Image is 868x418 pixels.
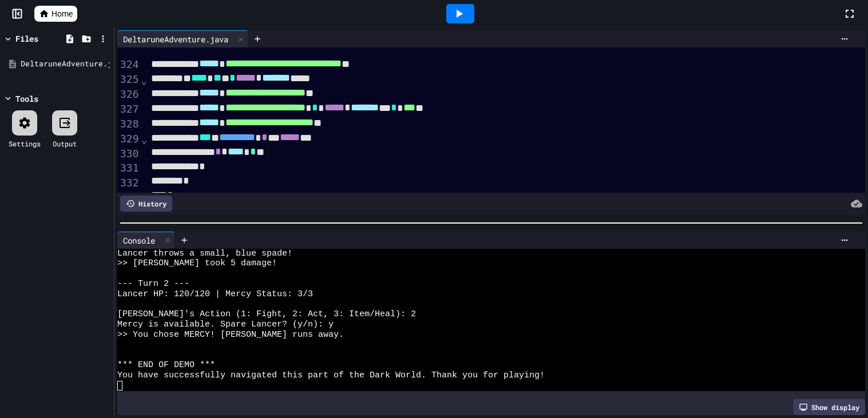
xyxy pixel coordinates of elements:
span: You have successfully navigated this part of the Dark World. Thank you for playing! [117,371,545,381]
span: Lancer throws a small, blue spade! [117,249,292,259]
div: 327 [117,102,141,117]
div: Output [53,138,77,149]
span: Lancer HP: 120/120 | Mercy Status: 3/3 [117,289,313,300]
div: 333 [117,190,141,204]
span: Fold line [141,74,148,86]
div: Settings [9,138,41,149]
div: 328 [117,117,141,132]
div: 329 [117,132,141,146]
div: Console [117,232,175,249]
span: Mercy is available. Spare Lancer? (y/n): y [117,320,334,330]
div: DeltaruneAdventure.java [117,30,248,47]
span: >> [PERSON_NAME] took 5 damage! [117,258,277,269]
div: 324 [117,57,141,72]
div: 332 [117,176,141,190]
span: Fold line [141,133,148,145]
div: Show display [793,399,865,415]
span: --- Turn 2 --- [117,279,189,289]
div: 325 [117,72,141,87]
span: Home [51,8,73,19]
div: 326 [117,87,141,102]
a: Home [34,6,77,22]
div: Console [117,234,161,246]
div: DeltaruneAdventure.java [117,33,234,45]
div: 330 [117,146,141,161]
div: Files [15,33,38,45]
div: 331 [117,161,141,175]
div: History [120,196,172,212]
span: >> You chose MERCY! [PERSON_NAME] runs away. [117,330,344,340]
div: Tools [15,93,38,105]
div: DeltaruneAdventure.java [21,58,110,70]
span: [PERSON_NAME]'s Action (1: Fight, 2: Act, 3: Item/Heal): 2 [117,309,416,320]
